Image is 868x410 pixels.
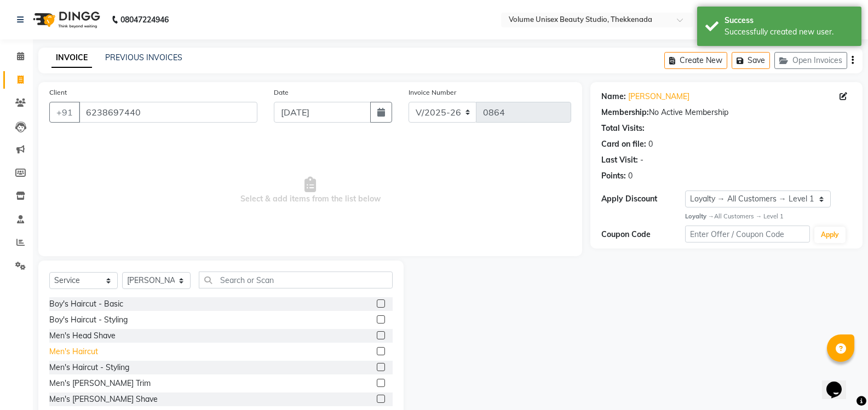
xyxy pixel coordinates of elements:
[640,154,643,166] div: -
[814,227,846,243] button: Apply
[49,378,151,389] div: Men's [PERSON_NAME] Trim
[601,154,638,166] div: Last Visit:
[51,48,92,68] a: INVOICE
[628,170,633,182] div: 0
[601,107,852,118] div: No Active Membership
[601,123,645,134] div: Total Visits:
[685,212,852,221] div: All Customers → Level 1
[628,91,689,102] a: [PERSON_NAME]
[664,52,727,69] button: Create New
[601,138,646,150] div: Card on file:
[774,52,847,69] button: Open Invoices
[601,193,685,205] div: Apply Discount
[28,4,103,35] img: logo
[648,138,653,150] div: 0
[732,52,770,69] button: Save
[199,272,393,288] input: Search or Scan
[120,4,169,35] b: 08047224946
[409,88,456,97] label: Invoice Number
[725,15,853,26] div: Success
[49,102,80,123] button: +91
[601,229,685,240] div: Coupon Code
[105,53,182,62] a: PREVIOUS INVOICES
[49,298,123,310] div: Boy's Haircut - Basic
[79,102,257,123] input: Search by Name/Mobile/Email/Code
[274,88,289,97] label: Date
[685,226,810,242] input: Enter Offer / Coupon Code
[49,362,129,373] div: Men's Haircut - Styling
[601,170,626,182] div: Points:
[49,136,571,245] span: Select & add items from the list below
[49,394,158,405] div: Men's [PERSON_NAME] Shave
[49,346,98,357] div: Men's Haircut
[49,88,67,97] label: Client
[685,212,714,220] strong: Loyalty →
[822,366,857,399] iframe: chat widget
[49,330,116,342] div: Men's Head Shave
[725,26,853,38] div: Successfully created new user.
[601,107,649,118] div: Membership:
[601,91,626,102] div: Name:
[49,314,128,326] div: Boy's Haircut - Styling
